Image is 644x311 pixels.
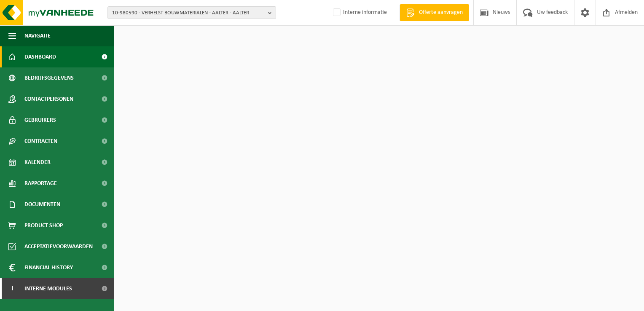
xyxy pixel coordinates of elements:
[331,6,387,19] label: Interne informatie
[24,278,72,299] span: Interne modules
[24,67,74,88] span: Bedrijfsgegevens
[24,46,56,67] span: Dashboard
[24,257,73,278] span: Financial History
[107,6,276,19] button: 10-980590 - VERHELST BOUWMATERIALEN - AALTER - AALTER
[24,236,93,257] span: Acceptatievoorwaarden
[24,194,60,215] span: Documenten
[24,25,51,46] span: Navigatie
[24,152,51,173] span: Kalender
[24,215,63,236] span: Product Shop
[24,110,56,131] span: Gebruikers
[112,7,265,19] span: 10-980590 - VERHELST BOUWMATERIALEN - AALTER - AALTER
[417,8,465,17] span: Offerte aanvragen
[24,88,73,110] span: Contactpersonen
[24,173,57,194] span: Rapportage
[24,131,57,152] span: Contracten
[400,4,469,21] a: Offerte aanvragen
[8,278,16,299] span: I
